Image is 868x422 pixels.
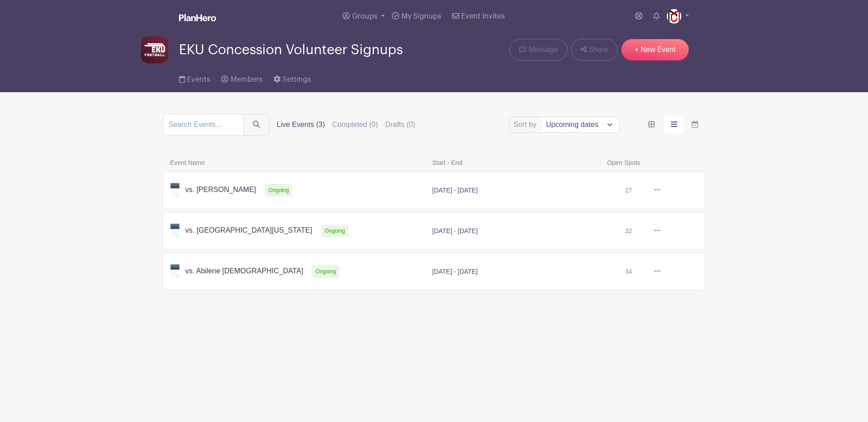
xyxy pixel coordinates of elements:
[427,157,602,168] span: Start - End
[187,76,210,83] span: Events
[461,13,505,20] span: Event Invites
[401,13,441,20] span: My Signups
[641,116,705,134] div: order and view
[179,42,403,57] span: EKU Concession Volunteer Signups
[589,44,608,55] span: Share
[141,36,168,63] img: eku_football.jpg
[352,13,377,20] span: Groups
[283,76,311,83] span: Settings
[179,14,216,21] img: logo_white-6c42ec7e38ccf1d336a20a19083b03d10ae64f83f12c07503d8b9e83406b4c7d.svg
[332,119,378,130] label: Completed (0)
[528,44,558,55] span: Message
[277,119,325,130] label: Live Events (3)
[274,63,311,92] a: Settings
[277,119,415,130] div: filters
[602,157,689,168] span: Open Spots
[221,63,262,92] a: Members
[163,114,244,136] input: Search Events...
[231,76,263,83] span: Members
[571,39,618,61] a: Share
[165,157,427,168] span: Event Name
[509,39,567,61] a: Message
[514,119,539,130] label: Sort by
[667,9,681,23] img: cropped-cropped-8SdNnWwj_400x400%20(1).jpg
[385,119,415,130] label: Drafts (0)
[621,39,689,61] a: + New Event
[179,63,210,92] a: Events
